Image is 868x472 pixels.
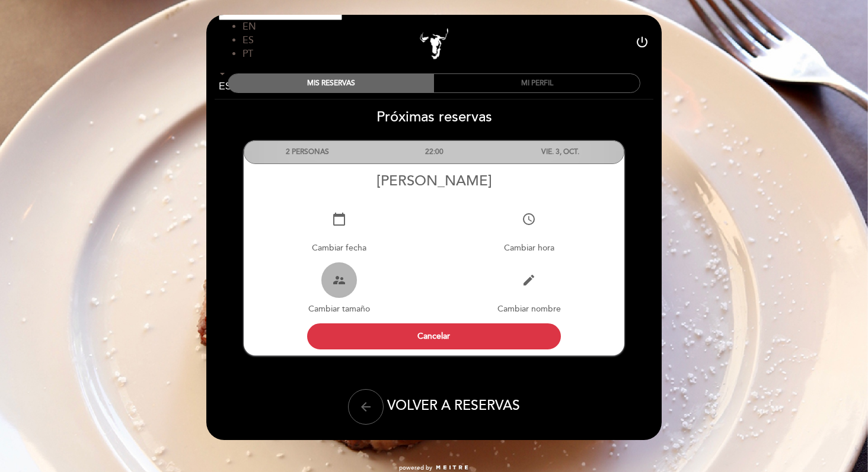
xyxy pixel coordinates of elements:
[332,212,346,226] i: calendar_today
[244,172,624,190] div: [PERSON_NAME]
[387,397,520,414] span: VOLVER A RESERVAS
[321,262,357,298] button: supervisor_account
[399,464,469,472] a: powered by
[244,141,371,163] div: 2 PERSONAS
[635,35,649,53] button: power_settings_new
[321,201,357,237] button: calendar_today
[434,74,640,92] div: MI PERFIL
[504,243,554,253] span: Cambiar hora
[435,465,469,471] img: MEITRE
[332,273,346,287] i: supervisor_account
[360,28,508,60] a: Campobravo - [GEOGRAPHIC_DATA]
[312,243,366,253] span: Cambiar fecha
[228,74,434,92] div: MIS RESERVAS
[635,35,649,49] i: power_settings_new
[242,21,256,33] span: EN
[522,212,536,226] i: access_time
[307,323,561,349] button: Cancelar
[359,400,373,414] i: arrow_back
[206,108,662,126] h2: Próximas reservas
[242,34,254,46] span: ES
[511,262,547,298] button: edit
[308,304,370,314] span: Cambiar tamaño
[511,201,547,237] button: access_time
[497,141,624,163] div: VIE. 3, OCT.
[242,48,253,60] span: PT
[371,141,497,163] div: 22:00
[399,464,432,472] span: powered by
[348,389,384,425] button: arrow_back
[497,304,561,314] span: Cambiar nombre
[522,273,536,287] i: edit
